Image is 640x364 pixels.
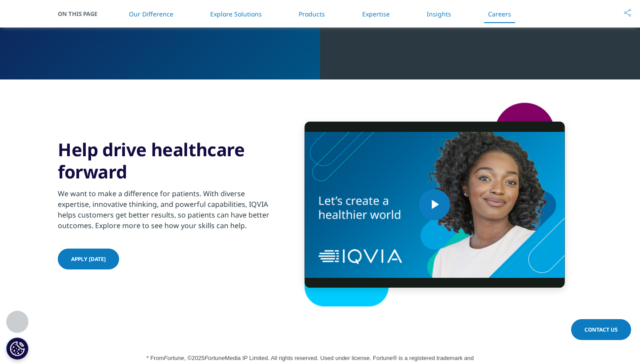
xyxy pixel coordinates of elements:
[362,10,390,18] a: Expertise
[287,102,582,308] img: shape-2.png
[427,10,451,18] a: Insights
[147,355,164,361] span: * From
[71,255,106,263] span: Apply [DATE]
[129,10,173,18] a: Our Difference
[210,10,262,18] a: Explore Solutions
[58,9,107,18] span: On This Page
[584,326,618,333] span: Contact Us
[304,122,564,288] video-js: Video Player
[58,249,119,269] a: Apply [DATE]
[6,337,28,360] button: Cookie Settings
[488,10,511,18] a: Careers
[184,355,204,361] span: , ©2025
[419,189,450,220] button: Play Video
[58,183,273,231] div: We want to make a difference for patients. With diverse expertise, innovative thinking, and power...
[299,10,325,18] a: Products
[571,319,631,340] a: Contact Us
[58,138,273,183] h3: Help drive healthcare forward
[164,355,184,361] em: Fortune
[204,355,225,361] em: Fortune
